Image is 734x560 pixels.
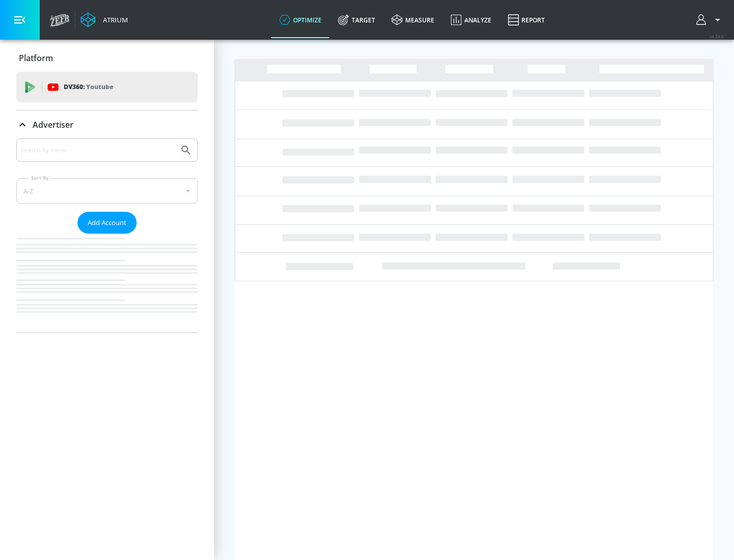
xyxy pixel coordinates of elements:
span: Add Account [88,217,126,229]
p: Youtube [86,81,113,92]
a: measure [383,2,442,38]
div: Platform [16,44,198,72]
nav: list of Advertiser [16,234,198,332]
button: Add Account [77,212,137,234]
div: A-Z [16,178,198,204]
p: Advertiser [33,119,73,130]
label: Sort By [29,175,51,181]
div: Atrium [99,15,128,24]
a: Atrium [81,12,128,27]
p: Platform [19,52,53,64]
p: DV360: [64,81,113,93]
div: DV360: Youtube [16,72,198,102]
input: Search by name [20,144,175,157]
a: Target [330,2,383,38]
span: v 4.24.0 [710,34,724,39]
a: optimize [271,2,330,38]
div: Advertiser [16,138,198,332]
a: Analyze [442,2,500,38]
div: Advertiser [16,110,198,139]
a: Report [500,2,553,38]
